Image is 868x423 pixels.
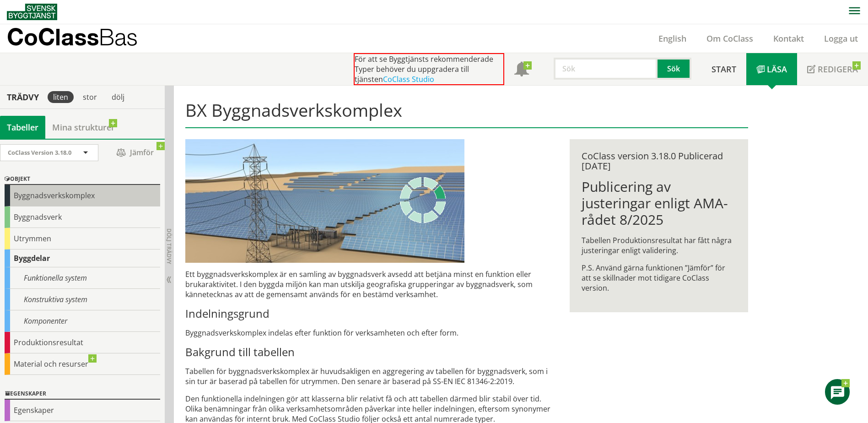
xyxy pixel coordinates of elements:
[7,32,138,42] p: CoClass
[106,91,130,103] div: dölj
[5,185,160,206] div: Byggnadsverkskomplex
[185,139,464,263] img: 37641-solenergisiemensstor.jpg
[797,53,868,85] a: Redigera
[814,33,868,44] a: Logga ut
[712,64,736,75] span: Start
[658,58,691,80] button: Sök
[99,23,138,50] span: Bas
[582,235,736,255] p: Tabellen Produktionsresultat har fått några justeringar enligt validering.
[763,33,814,44] a: Kontakt
[648,33,696,44] a: English
[767,64,787,75] span: Läsa
[108,145,162,161] span: Jämför
[165,228,173,264] span: Dölj trädvy
[5,389,160,400] div: Egenskaper
[701,53,746,85] a: Start
[185,307,555,320] h3: Indelningsgrund
[185,100,748,128] h1: BX Byggnadsverkskomplex
[383,74,434,84] a: CoClass Studio
[746,53,797,85] a: Läsa
[696,33,763,44] a: Om CoClass
[354,53,504,85] div: För att se Byggtjänsts rekommenderade Typer behöver du uppgradera till tjänsten
[7,4,57,20] img: Svensk Byggtjänst
[5,249,160,267] div: Byggdelar
[5,289,160,310] div: Konstruktiva system
[554,58,658,80] input: Sök
[7,24,157,53] a: CoClassBas
[185,345,555,359] h3: Bakgrund till tabellen
[5,310,160,332] div: Komponenter
[5,206,160,228] div: Byggnadsverk
[5,228,160,249] div: Utrymmen
[48,91,74,103] div: liten
[514,63,529,77] span: Notifikationer
[5,174,160,185] div: Objekt
[582,263,736,293] p: P.S. Använd gärna funktionen ”Jämför” för att se skillnader mot tidigare CoClass version.
[582,151,736,171] div: CoClass version 3.18.0 Publicerad [DATE]
[45,116,122,139] a: Mina strukturer
[400,177,446,223] img: Laddar
[5,400,160,421] div: Egenskaper
[2,92,44,102] div: Trädvy
[185,366,555,386] p: Tabellen för byggnadsverkskomplex är huvudsakligen en aggregering av tabellen för byggnadsverk, s...
[77,91,102,103] div: stor
[582,179,736,228] h1: Publicering av justeringar enligt AMA-rådet 8/2025
[818,64,858,75] span: Redigera
[8,148,71,157] span: CoClass Version 3.18.0
[5,267,160,289] div: Funktionella system
[5,353,160,375] div: Material och resurser
[5,332,160,353] div: Produktionsresultat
